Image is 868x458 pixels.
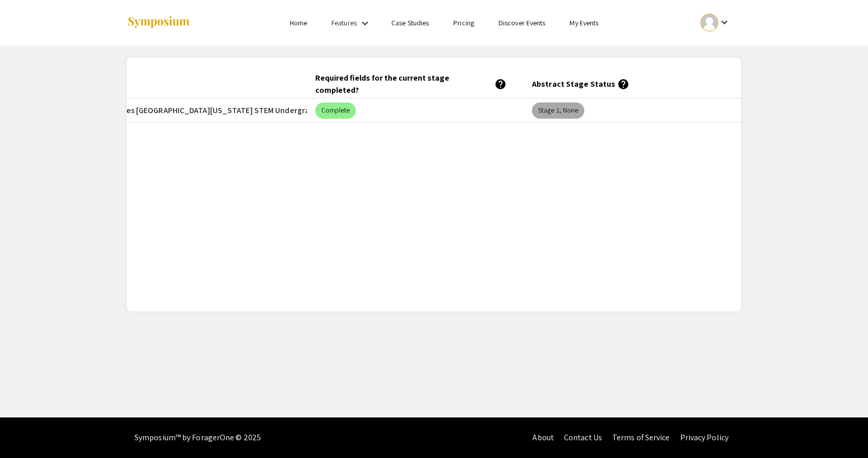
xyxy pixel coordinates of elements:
[331,18,357,27] a: Features
[290,18,307,27] a: Home
[90,98,307,123] mat-cell: 2025 Life Sciences [GEOGRAPHIC_DATA][US_STATE] STEM Undergraduate Symposium
[453,18,474,27] a: Pricing
[315,72,507,96] div: Required fields for the current stage completed?
[315,102,356,119] mat-chip: Complete
[498,18,546,27] a: Discover Events
[8,412,43,450] iframe: Chat
[680,432,728,443] a: Privacy Policy
[718,16,730,28] mat-icon: Expand account dropdown
[570,18,598,27] a: My Events
[359,17,371,29] mat-icon: Expand Features list
[612,432,670,443] a: Terms of Service
[617,78,629,90] mat-icon: help
[127,16,190,29] img: Symposium by ForagerOne
[532,432,554,443] a: About
[315,72,516,96] div: Required fields for the current stage completed?help
[391,18,429,27] a: Case Studies
[494,78,507,90] mat-icon: help
[524,70,741,98] mat-header-cell: Abstract Stage Status
[690,11,741,34] button: Expand account dropdown
[564,432,602,443] a: Contact Us
[135,417,261,458] div: Symposium™ by ForagerOne © 2025
[532,102,584,119] mat-chip: Stage 1, None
